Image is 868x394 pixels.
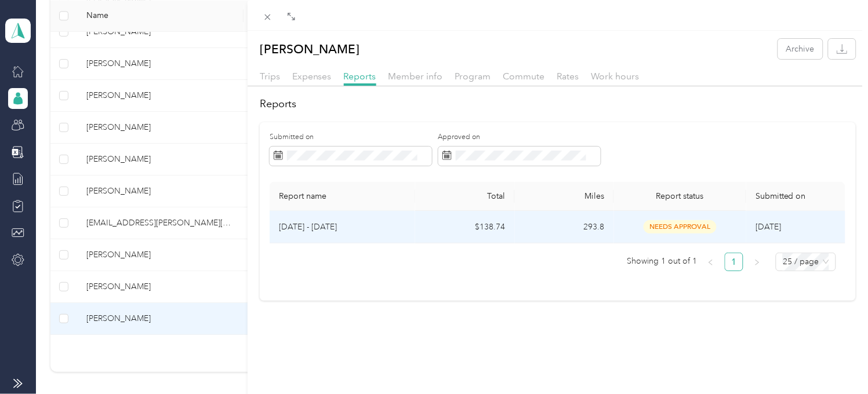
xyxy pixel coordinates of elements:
[455,71,491,82] span: Program
[748,253,767,271] button: right
[415,211,514,243] td: $138.74
[260,96,856,112] h2: Reports
[292,71,332,82] span: Expenses
[260,39,360,59] p: [PERSON_NAME]
[746,182,845,211] th: Submitted on
[623,191,737,201] span: Report status
[270,182,415,211] th: Report name
[702,253,720,271] button: left
[748,253,767,271] li: Next Page
[778,39,823,59] button: Archive
[344,71,376,82] span: Reports
[557,71,579,82] span: Rates
[725,253,743,271] li: 1
[260,71,280,82] span: Trips
[515,211,614,243] td: 293.8
[783,253,829,271] span: 25 / page
[270,132,432,143] label: Submitted on
[644,220,717,234] span: needs approval
[591,71,640,82] span: Work hours
[776,253,836,271] div: Page Size
[503,71,545,82] span: Commute
[702,253,720,271] li: Previous Page
[725,253,743,271] a: 1
[803,329,868,394] iframe: Everlance-gr Chat Button Frame
[707,259,714,266] span: left
[627,253,697,270] span: Showing 1 out of 1
[424,191,505,201] div: Total
[754,259,761,266] span: right
[756,222,781,232] span: [DATE]
[279,221,406,234] p: [DATE] - [DATE]
[388,71,443,82] span: Member info
[524,191,605,201] div: Miles
[438,132,601,143] label: Approved on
